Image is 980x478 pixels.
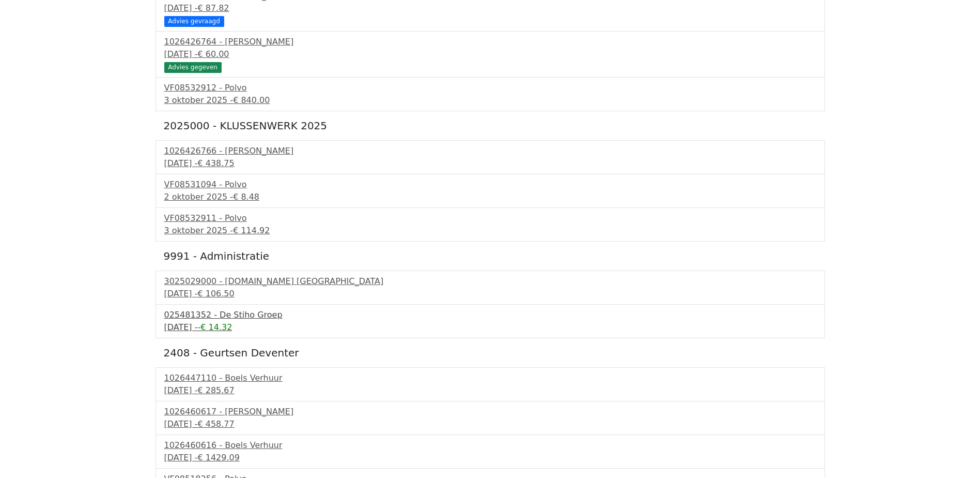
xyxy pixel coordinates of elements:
div: 2 oktober 2025 - [164,191,816,203]
h5: 2025000 - KLUSSENWERK 2025 [164,119,817,132]
h5: 2408 - Geurtsen Deventer [164,347,817,359]
div: Advies gevraagd [164,16,224,26]
span: € 87.82 [197,3,229,13]
div: [DATE] - [164,452,816,464]
a: 1026447110 - Boels Verhuur[DATE] -€ 285.67 [164,372,816,397]
div: 3025029000 - [DOMAIN_NAME] [GEOGRAPHIC_DATA] [164,275,816,288]
span: € 1429.09 [197,453,239,462]
div: [DATE] - [164,48,816,61]
a: 3025029000 - [DOMAIN_NAME] [GEOGRAPHIC_DATA][DATE] -€ 106.50 [164,275,816,300]
a: 025481352 - De Stiho Groep[DATE] --€ 14.32 [164,309,816,334]
a: VF08532911 - Polvo3 oktober 2025 -€ 114.92 [164,212,816,237]
a: 1026460617 - [PERSON_NAME][DATE] -€ 458.77 [164,406,816,430]
div: [DATE] - [164,157,816,170]
a: 1026426764 - [PERSON_NAME][DATE] -€ 60.00 Advies gegeven [164,36,816,71]
span: € 285.67 [197,385,234,395]
span: € 114.92 [233,226,270,235]
a: 1026426766 - [PERSON_NAME][DATE] -€ 438.75 [164,145,816,170]
span: € 8.48 [233,192,259,202]
span: € 458.77 [197,419,234,429]
div: 3 oktober 2025 - [164,94,816,107]
a: VF08532912 - Polvo3 oktober 2025 -€ 840.00 [164,82,816,107]
div: 1026447110 - Boels Verhuur [164,372,816,384]
div: [DATE] - [164,321,816,334]
div: [DATE] - [164,384,816,397]
div: 025481352 - De Stiho Groep [164,309,816,321]
div: [DATE] - [164,418,816,430]
span: -€ 14.32 [197,322,232,332]
span: € 60.00 [197,49,229,59]
a: VF08531094 - Polvo2 oktober 2025 -€ 8.48 [164,178,816,203]
span: € 106.50 [197,289,234,298]
div: VF08532912 - Polvo [164,82,816,94]
span: € 840.00 [233,95,270,105]
h5: 9991 - Administratie [164,250,817,262]
div: 3 oktober 2025 - [164,225,816,237]
div: [DATE] - [164,288,816,300]
div: 1026460616 - Boels Verhuur [164,439,816,452]
div: VF08531094 - Polvo [164,178,816,191]
div: 1026426766 - [PERSON_NAME] [164,145,816,157]
div: 1026460617 - [PERSON_NAME] [164,406,816,418]
span: € 438.75 [197,158,234,168]
div: [DATE] - [164,2,816,14]
div: 1026426764 - [PERSON_NAME] [164,36,816,48]
div: VF08532911 - Polvo [164,212,816,225]
a: 1026460616 - Boels Verhuur[DATE] -€ 1429.09 [164,439,816,464]
div: Advies gegeven [164,62,222,72]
